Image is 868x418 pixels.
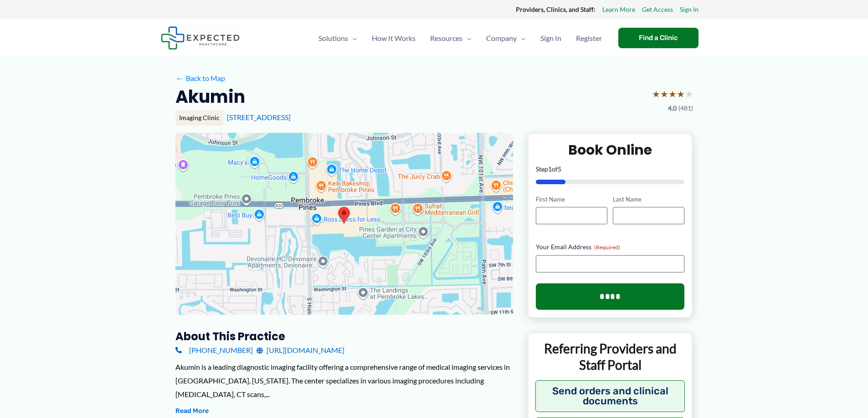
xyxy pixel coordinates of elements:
label: First Name [536,195,607,204]
a: SolutionsMenu Toggle [311,22,365,54]
h3: About this practice [175,329,513,343]
span: 4.0 [668,102,677,114]
span: ★ [660,86,668,102]
label: Last Name [613,195,684,204]
img: Expected Healthcare Logo - side, dark font, small [161,26,240,50]
span: ← [175,74,184,82]
span: 1 [548,165,552,173]
span: ★ [685,86,693,102]
div: Imaging Clinic [175,110,223,126]
span: Sign In [540,22,561,54]
span: Menu Toggle [517,22,526,54]
a: Get Access [642,4,673,15]
a: ←Back to Map [175,71,225,85]
a: ResourcesMenu Toggle [423,22,479,54]
span: ★ [668,86,677,102]
a: [STREET_ADDRESS] [227,113,291,121]
div: Akumin is a leading diagnostic imaging facility offering a comprehensive range of medical imaging... [175,360,513,401]
button: Send orders and clinical documents [535,380,685,412]
p: Step of [536,166,685,172]
h2: Book Online [536,141,685,159]
a: Sign In [680,4,699,15]
a: CompanyMenu Toggle [479,22,533,54]
a: [URL][DOMAIN_NAME] [257,343,344,357]
span: ★ [652,86,660,102]
span: ★ [677,86,685,102]
nav: Primary Site Navigation [311,22,609,54]
span: Menu Toggle [348,22,357,54]
span: Menu Toggle [462,22,472,54]
span: (Required) [594,244,620,251]
label: Your Email Address [536,242,685,252]
a: Register [569,22,609,54]
button: Read More [175,406,209,417]
a: Find a Clinic [618,28,699,48]
span: Resources [430,22,462,54]
a: How It Works [365,22,423,54]
span: (481) [678,102,693,114]
a: [PHONE_NUMBER] [175,343,253,357]
h2: Akumin [175,86,245,108]
span: Solutions [318,22,348,54]
span: Company [486,22,517,54]
span: Register [576,22,602,54]
p: Referring Providers and Staff Portal [535,340,685,373]
strong: Providers, Clinics, and Staff: [516,5,596,13]
a: Sign In [533,22,569,54]
a: Learn More [602,4,635,15]
span: 5 [558,165,561,173]
span: How It Works [372,22,416,54]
